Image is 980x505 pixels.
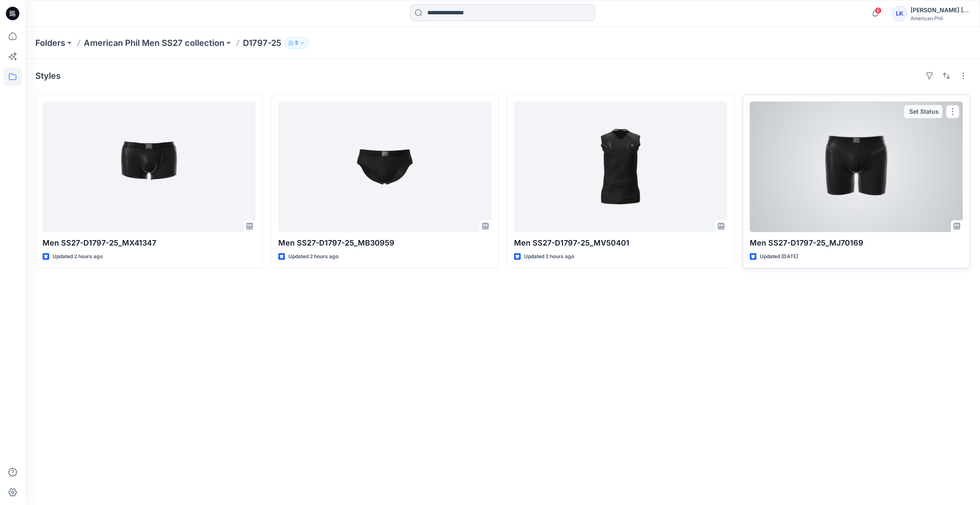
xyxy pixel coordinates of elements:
[35,37,65,49] a: Folders
[278,237,491,249] p: Men SS27-D1797-25_MB30959
[514,102,727,232] a: Men SS27-D1797-25_MV50401
[84,37,224,49] a: American Phil Men SS27 collection
[53,252,103,261] p: Updated 2 hours ago
[750,237,963,249] p: Men SS27-D1797-25_MJ70169
[278,102,491,232] a: Men SS27-D1797-25_MB30959
[43,102,256,232] a: Men SS27-D1797-25_MX41347
[760,252,798,261] p: Updated [DATE]
[35,71,61,81] h4: Styles
[285,37,309,49] button: 5
[295,38,298,48] p: 5
[875,7,881,14] span: 6
[524,252,574,261] p: Updated 2 hours ago
[750,102,963,232] a: Men SS27-D1797-25_MJ70169
[288,252,338,261] p: Updated 2 hours ago
[911,15,969,21] div: American Phil
[892,6,907,21] div: LK
[43,237,256,249] p: Men SS27-D1797-25_MX41347
[243,37,281,49] p: D1797-25
[514,237,727,249] p: Men SS27-D1797-25_MV50401
[911,5,969,15] div: [PERSON_NAME] [PERSON_NAME]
